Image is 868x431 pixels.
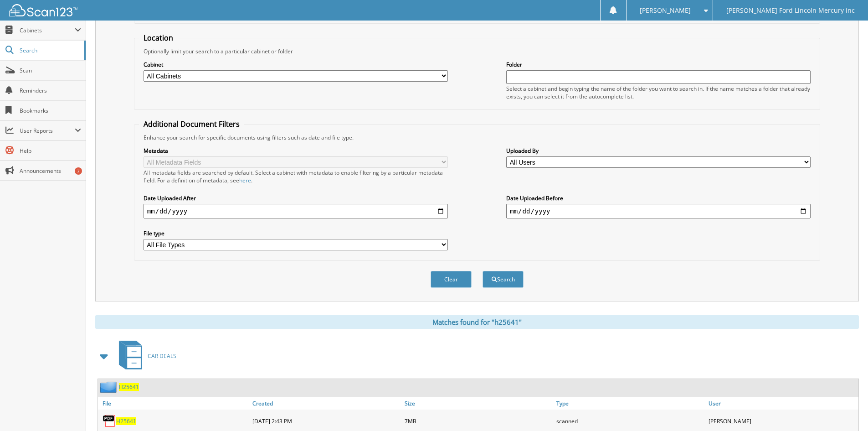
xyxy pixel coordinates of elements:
div: Select a cabinet and begin typing the name of the folder you want to search in. If the name match... [506,85,811,100]
input: start [144,204,448,218]
img: scan123-logo-white.svg [9,4,77,16]
button: Search [483,271,524,288]
span: [PERSON_NAME] [640,8,691,13]
div: scanned [554,412,706,430]
legend: Additional Document Filters [139,119,244,129]
div: 7 [75,167,82,175]
img: folder2.png [100,381,119,393]
label: Date Uploaded Before [506,194,811,202]
div: Optionally limit your search to a particular cabinet or folder [139,47,815,55]
span: Cabinets [20,26,75,34]
div: Matches found for "h25641" [95,315,859,329]
span: Scan [20,67,81,74]
span: Announcements [20,167,81,175]
div: [DATE] 2:43 PM [250,412,402,430]
input: end [506,204,811,218]
span: Help [20,147,81,155]
label: Metadata [144,147,448,155]
span: User Reports [20,127,75,135]
a: Type [554,397,706,410]
iframe: Chat Widget [822,387,868,431]
div: All metadata fields are searched by default. Select a cabinet with metadata to enable filtering b... [144,169,448,184]
span: [PERSON_NAME] Ford Lincoln Mercury inc [726,8,855,13]
a: Size [402,397,555,410]
span: Reminders [20,87,81,94]
div: 7MB [402,412,555,430]
img: PDF.png [103,414,116,428]
div: [PERSON_NAME] [706,412,858,430]
span: Search [20,47,80,54]
a: H25641 [119,383,139,391]
label: Folder [506,61,811,68]
a: CAR DEALS [113,338,176,374]
a: User [706,397,858,410]
label: Uploaded By [506,147,811,155]
a: H25641 [116,417,136,425]
button: Clear [431,271,472,288]
legend: Location [139,33,178,43]
label: File type [144,229,448,237]
div: Enhance your search for specific documents using filters such as date and file type. [139,134,815,141]
a: File [98,397,250,410]
span: Bookmarks [20,107,81,114]
a: Created [250,397,402,410]
label: Date Uploaded After [144,194,448,202]
label: Cabinet [144,61,448,68]
a: here [239,177,251,184]
span: CAR DEALS [148,352,176,360]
